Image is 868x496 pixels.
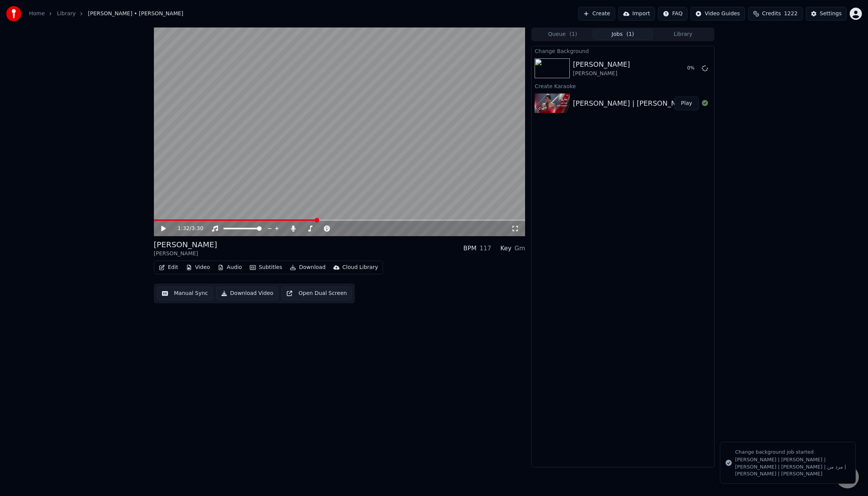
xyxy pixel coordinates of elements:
button: Video [183,262,213,273]
img: youka [6,6,21,21]
button: Download [287,262,329,273]
a: Home [29,10,45,18]
button: Library [653,29,713,40]
a: Library [57,10,76,18]
div: Change background job started [735,448,849,456]
button: Play [674,97,698,110]
button: Subtitles [247,262,285,273]
button: Create [578,7,615,21]
div: [PERSON_NAME] [573,70,630,77]
div: [PERSON_NAME] [154,250,217,258]
span: [PERSON_NAME] • [PERSON_NAME] [88,10,183,18]
div: 0 % [687,65,699,71]
button: Audio [215,262,245,273]
div: 117 [480,244,491,253]
div: Cloud Library [343,264,378,271]
button: FAQ [658,7,687,21]
button: Manual Sync [157,287,213,300]
button: Video Guides [690,7,745,21]
span: 3:30 [191,225,203,232]
div: Create Karaoke [532,81,714,90]
button: Import [618,7,655,21]
div: [PERSON_NAME] [573,59,630,70]
button: Credits1222 [748,7,803,21]
button: Jobs [593,29,653,40]
button: Open Dual Screen [281,287,352,300]
span: ( 1 ) [626,31,634,38]
div: [PERSON_NAME] | [PERSON_NAME] | [PERSON_NAME] | [PERSON_NAME] | مرد من | [PERSON_NAME] | [PERSON_... [735,456,849,477]
div: Change Background [532,46,714,55]
div: Gm [514,244,525,253]
span: Credits [762,10,781,18]
button: Settings [806,7,847,21]
div: Key [500,244,511,253]
div: Settings [820,10,842,18]
button: Edit [156,262,181,273]
button: Download Video [216,287,278,300]
span: 1:32 [178,225,189,232]
button: Queue [532,29,593,40]
div: / [178,225,196,232]
span: ( 1 ) [569,31,577,38]
div: [PERSON_NAME] [154,239,217,250]
div: BPM [463,244,476,253]
span: 1222 [784,10,798,18]
nav: breadcrumb [29,10,183,18]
